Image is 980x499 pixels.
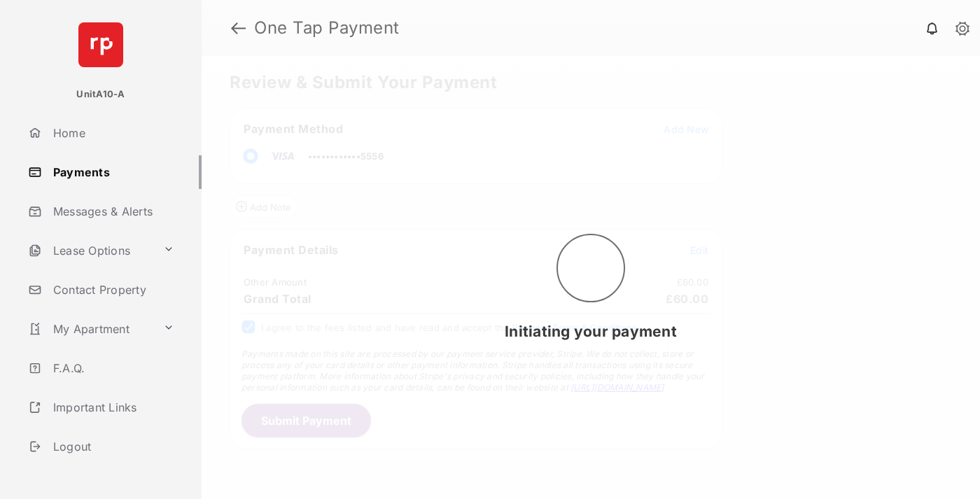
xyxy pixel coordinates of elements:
a: Home [22,116,202,150]
strong: One Tap Payment [254,20,400,36]
span: Initiating your payment [505,323,677,340]
img: svg+xml;base64,PHN2ZyB4bWxucz0iaHR0cDovL3d3dy53My5vcmcvMjAwMC9zdmciIHdpZHRoPSI2NCIgaGVpZ2h0PSI2NC... [78,22,123,67]
a: Contact Property [22,273,202,307]
a: F.A.Q. [22,351,202,385]
a: Logout [22,430,202,463]
a: Lease Options [22,234,157,267]
p: UnitA10-A [76,87,125,101]
a: My Apartment [22,312,157,346]
a: Messages & Alerts [22,195,202,228]
a: Important Links [22,391,180,424]
a: Payments [22,155,202,189]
